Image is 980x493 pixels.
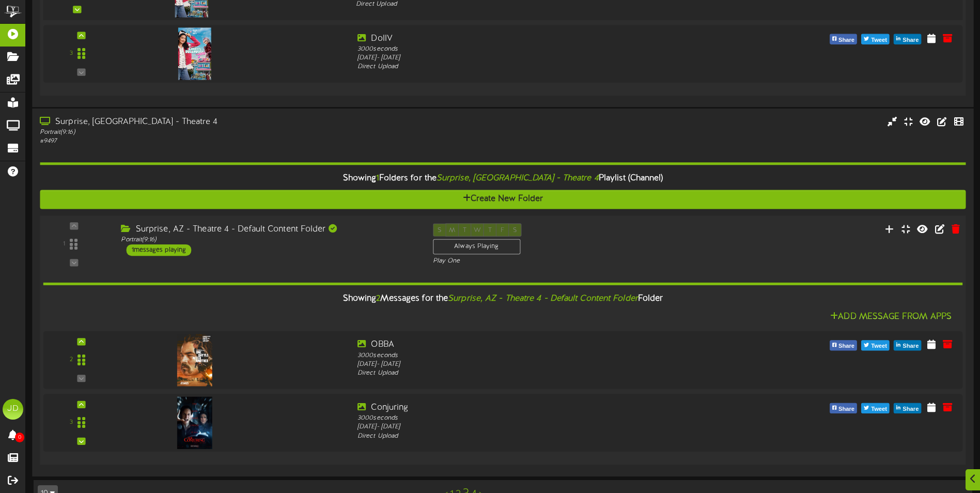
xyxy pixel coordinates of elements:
[40,116,416,128] div: Surprise, [GEOGRAPHIC_DATA] - Theatre 4
[894,403,921,413] button: Share
[433,239,520,255] div: Always Playing
[178,28,211,80] img: e84127d1-fe9a-433d-83f4-90730958f6df.jpg
[869,35,889,46] span: Tweet
[830,403,857,413] button: Share
[357,351,725,360] div: 3000 seconds
[357,369,725,378] div: Direct Upload
[357,45,725,54] div: 3000 seconds
[357,63,725,72] div: Direct Upload
[836,404,857,415] span: Share
[437,174,599,183] i: Surprise, [GEOGRAPHIC_DATA] - Theatre 4
[40,128,416,137] div: Portrait ( 9:16 )
[861,34,890,44] button: Tweet
[32,167,973,190] div: Showing Folders for the Playlist (Channel)
[861,340,890,350] button: Tweet
[830,34,857,44] button: Share
[357,360,725,369] div: [DATE] - [DATE]
[177,397,212,449] img: 6154d356-8b1c-458d-806b-9034439763f0.jpg
[357,432,725,441] div: Direct Upload
[376,294,380,303] span: 2
[900,341,921,352] span: Share
[357,33,725,45] div: DollV
[121,235,417,244] div: Portrait ( 9:16 )
[127,244,192,256] div: 1 messages playing
[836,35,857,46] span: Share
[40,137,416,146] div: # 9497
[894,34,921,44] button: Share
[900,35,921,46] span: Share
[15,433,24,442] span: 0
[3,399,23,420] div: JD
[376,174,379,183] span: 1
[861,403,890,413] button: Tweet
[35,288,970,310] div: Showing Messages for the Folder
[827,311,955,323] button: Add Message From Apps
[357,423,725,432] div: [DATE] - [DATE]
[40,190,966,209] button: Create New Folder
[869,404,889,415] span: Tweet
[121,223,417,235] div: Surprise, AZ - Theatre 4 - Default Content Folder
[357,402,725,414] div: Conjuring
[357,54,725,63] div: [DATE] - [DATE]
[836,341,857,352] span: Share
[894,340,921,350] button: Share
[357,339,725,351] div: OBBA
[830,340,857,350] button: Share
[177,334,212,386] img: 3783ee02-e65b-49ef-9021-f83a3c283695.jpg
[433,257,651,266] div: Play One
[357,414,725,423] div: 3000 seconds
[900,404,921,415] span: Share
[869,341,889,352] span: Tweet
[448,294,638,303] i: Surprise, AZ - Theatre 4 - Default Content Folder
